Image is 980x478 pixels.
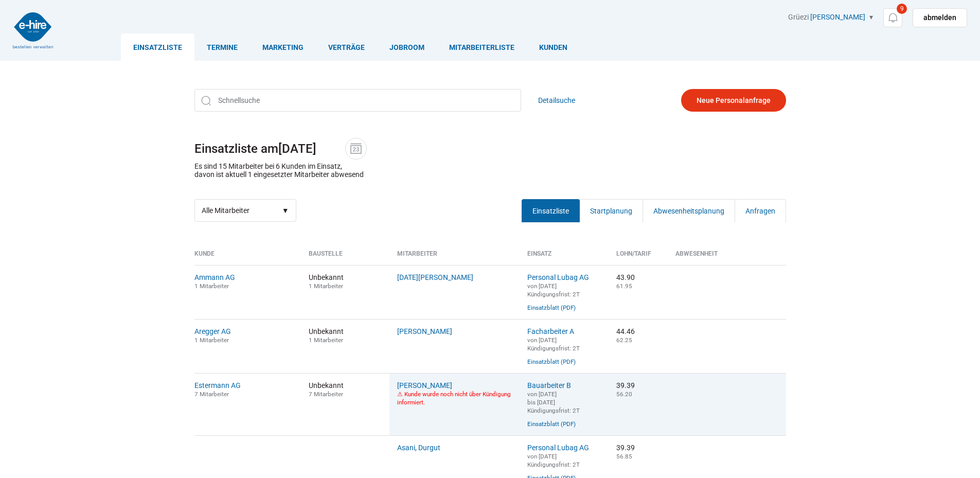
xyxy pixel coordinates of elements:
small: 7 Mitarbeiter [309,391,343,398]
th: Lohn/Tarif [609,250,668,265]
small: von [DATE] Kündigungsfrist: 2T [527,282,580,298]
nobr: 43.90 [616,273,635,281]
a: [PERSON_NAME] [810,13,865,21]
small: von [DATE] Kündigungsfrist: 2T [527,453,580,468]
span: Unbekannt [309,381,382,398]
a: Einsatzliste [522,199,580,222]
small: 61.95 [616,282,632,290]
th: Kunde [194,250,301,265]
span: Unbekannt [309,273,382,290]
small: 1 Mitarbeiter [309,337,343,344]
a: Einsatzblatt (PDF) [527,358,576,365]
small: 1 Mitarbeiter [309,282,343,290]
a: Ammann AG [194,273,235,281]
small: von [DATE] Kündigungsfrist: 2T [527,337,580,352]
div: Grüezi [788,13,967,27]
a: abmelden [913,8,967,27]
a: Termine [194,33,250,61]
small: 62.25 [616,337,632,344]
a: Einsatzliste [121,33,194,61]
th: Baustelle [301,250,390,265]
img: icon-notification.svg [886,11,899,24]
a: Startplanung [579,199,643,222]
p: Es sind 15 Mitarbeiter bei 6 Kunden im Einsatz, davon ist aktuell 1 eingesetzter Mitarbeiter abwe... [194,162,364,179]
a: Kunden [527,33,580,61]
span: 9 [897,4,907,14]
small: 56.20 [616,391,632,398]
a: Anfragen [735,199,786,222]
a: Neue Personalanfrage [681,89,786,112]
a: Jobroom [377,33,437,61]
a: [DATE][PERSON_NAME] [397,273,473,281]
a: Verträge [316,33,377,61]
a: [PERSON_NAME] [397,381,452,390]
nobr: 44.46 [616,327,635,335]
small: 1 Mitarbeiter [194,282,229,290]
a: Marketing [250,33,316,61]
img: icon-date.svg [348,141,364,156]
small: 56.85 [616,453,632,460]
font: ⚠ Kunde wurde noch nicht über Kündigung informiert. [397,391,511,406]
a: Abwesenheitsplanung [643,199,735,222]
h1: Einsatzliste am [194,138,786,160]
a: Asani, Durgut [397,444,440,452]
span: Unbekannt [309,327,382,344]
a: Detailsuche [538,89,575,112]
a: [PERSON_NAME] [397,327,452,335]
a: Facharbeiter A [527,327,574,335]
small: 7 Mitarbeiter [194,391,229,398]
a: Personal Lubag AG [527,444,589,452]
a: Aregger AG [194,327,231,335]
a: Mitarbeiterliste [437,33,527,61]
input: Schnellsuche [194,89,521,112]
a: Bauarbeiter B [527,381,571,390]
a: Estermann AG [194,381,241,390]
nobr: 39.39 [616,444,635,452]
nobr: 39.39 [616,381,635,390]
a: Einsatzblatt (PDF) [527,304,576,311]
small: von [DATE] bis [DATE] Kündigungsfrist: 2T [527,391,580,414]
th: Mitarbeiter [389,250,520,265]
small: 1 Mitarbeiter [194,337,229,344]
a: Personal Lubag AG [527,273,589,281]
th: Abwesenheit [668,250,786,265]
a: 9 [883,8,902,27]
a: Einsatzblatt (PDF) [527,420,576,428]
th: Einsatz [520,250,609,265]
img: logo2.png [13,12,53,48]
